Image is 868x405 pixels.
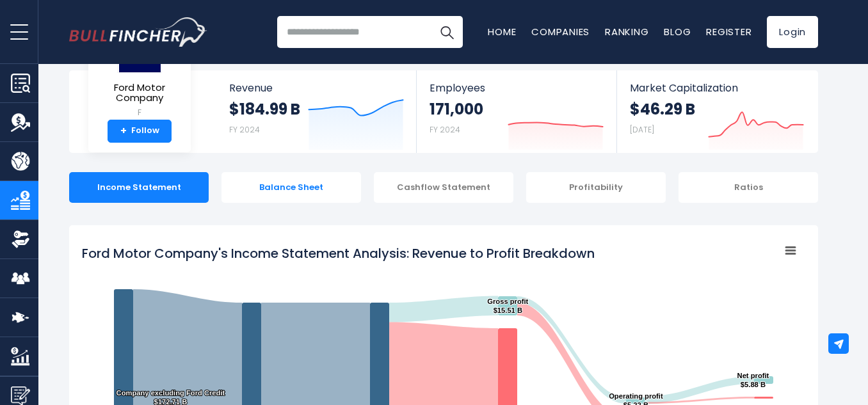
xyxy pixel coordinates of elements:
a: Blog [664,25,691,38]
small: FY 2024 [229,124,260,135]
span: Market Capitalization [630,82,804,94]
strong: $46.29 B [630,99,695,119]
strong: 171,000 [430,99,483,119]
a: Go to homepage [69,17,207,47]
small: [DATE] [630,124,654,135]
a: Register [706,25,751,38]
button: Search [431,16,463,48]
div: Profitability [526,172,666,203]
div: Balance Sheet [221,172,361,203]
tspan: Ford Motor Company's Income Statement Analysis: Revenue to Profit Breakdown [82,244,595,262]
div: Ratios [679,172,818,203]
a: Ford Motor Company F [98,29,181,120]
a: Market Capitalization $46.29 B [DATE] [617,70,817,153]
strong: + [120,125,127,137]
a: Employees 171,000 FY 2024 [417,70,616,153]
a: +Follow [108,120,172,143]
a: Login [767,16,818,48]
text: Net profit $5.88 B [737,372,769,388]
strong: $184.99 B [229,99,300,119]
img: Ownership [11,230,30,249]
a: Home [488,25,516,38]
span: Ford Motor Company [99,83,181,104]
img: Bullfincher logo [69,17,207,47]
small: F [99,107,181,118]
text: Gross profit $15.51 B [487,298,528,314]
a: Ranking [605,25,648,38]
small: FY 2024 [430,124,460,135]
div: Income Statement [69,172,209,203]
span: Employees [430,82,603,94]
a: Revenue $184.99 B FY 2024 [216,70,417,153]
span: Revenue [229,82,404,94]
div: Cashflow Statement [374,172,513,203]
a: Companies [531,25,590,38]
